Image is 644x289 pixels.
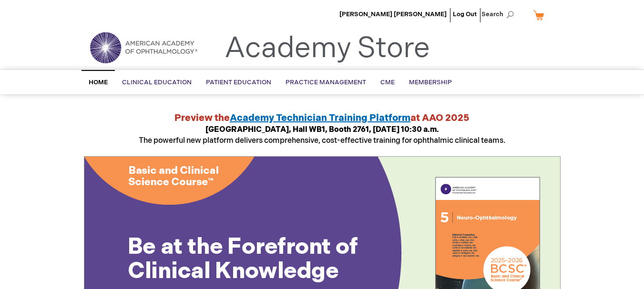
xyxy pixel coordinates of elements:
[139,125,505,145] span: The powerful new platform delivers comprehensive, cost-effective training for ophthalmic clinical...
[380,79,395,86] span: CME
[206,79,271,86] span: Patient Education
[225,31,430,66] a: Academy Store
[453,10,477,18] a: Log Out
[230,112,410,124] a: Academy Technician Training Platform
[89,79,108,86] span: Home
[174,112,470,124] strong: Preview the at AAO 2025
[481,5,518,24] span: Search
[286,79,366,86] span: Practice Management
[122,79,192,86] span: Clinical Education
[205,125,439,134] strong: [GEOGRAPHIC_DATA], Hall WB1, Booth 2761, [DATE] 10:30 a.m.
[409,79,452,86] span: Membership
[339,10,447,18] a: [PERSON_NAME] [PERSON_NAME]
